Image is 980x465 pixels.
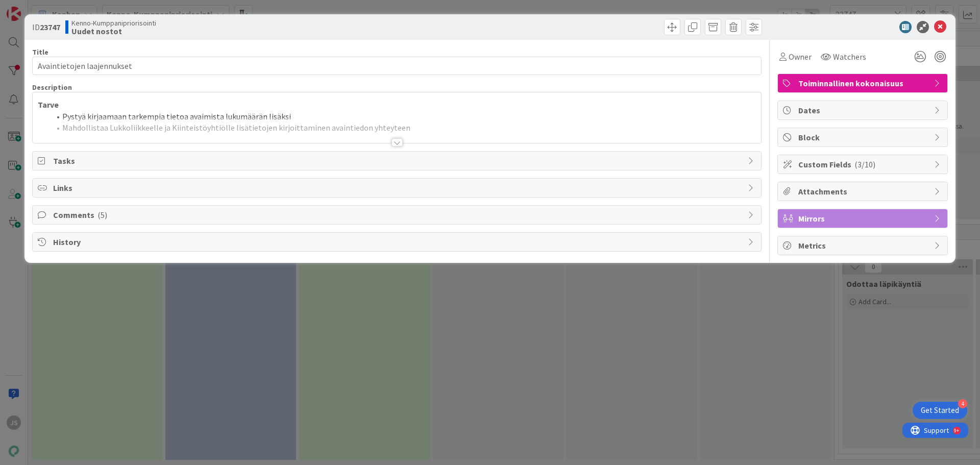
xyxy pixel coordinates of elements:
[913,402,967,419] div: Open Get Started checklist, remaining modules: 4
[854,159,875,169] span: ( 3/10 )
[53,155,743,167] span: Tasks
[40,22,60,32] b: 23747
[798,212,929,225] span: Mirrors
[38,100,59,110] strong: Tarve
[32,83,72,92] span: Description
[53,236,743,248] span: History
[798,104,929,116] span: Dates
[32,57,762,75] input: type card name here...
[21,2,46,14] span: Support
[53,182,743,194] span: Links
[833,51,866,63] span: Watchers
[32,21,60,33] span: ID
[71,19,156,27] span: Kenno-Kumppanipriorisointi
[798,185,929,198] span: Attachments
[53,209,743,221] span: Comments
[798,131,929,143] span: Block
[798,239,929,252] span: Metrics
[798,158,929,170] span: Custom Fields
[789,51,812,63] span: Owner
[71,27,156,35] b: Uudet nostot
[50,111,756,123] li: Pystyä kirjaamaan tarkempia tietoa avaimista lukumäärän lisäksi
[921,405,959,415] div: Get Started
[798,77,929,89] span: Toiminnallinen kokonaisuus
[52,4,57,12] div: 9+
[97,210,107,220] span: ( 5 )
[958,399,967,408] div: 4
[32,47,48,57] label: Title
